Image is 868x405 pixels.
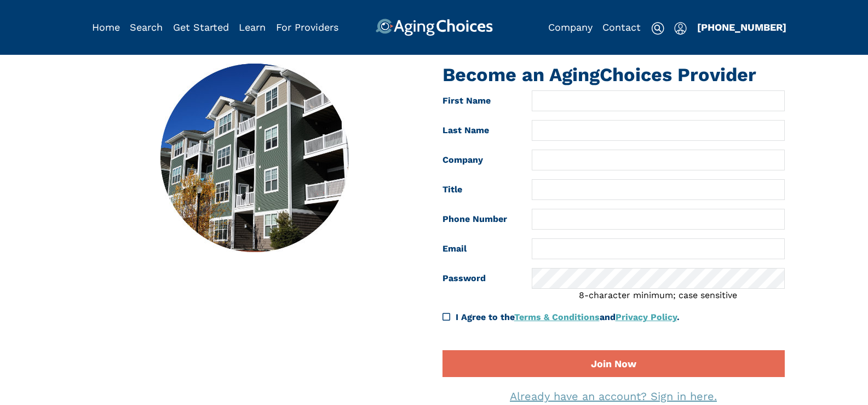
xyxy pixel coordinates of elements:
a: Contact [602,21,641,33]
div: 8-character minimum; case sensitive [532,289,784,302]
label: First Name [434,90,524,111]
a: Get Started [173,21,229,33]
img: user-icon.svg [674,22,687,35]
label: Company [434,150,524,170]
div: Popover trigger [674,19,687,36]
label: Phone Number [434,209,524,230]
a: Terms & Conditions [514,312,600,322]
span: I Agree to the and . [456,312,680,322]
a: For Providers [276,21,338,33]
label: Title [434,179,524,200]
img: search-icon.svg [651,22,664,35]
img: join-provider.jpg [160,64,349,252]
a: Search [130,21,163,33]
h1: Become an AgingChoices Provider [442,64,785,86]
div: Popover trigger [130,19,163,36]
a: Privacy Policy [616,312,677,322]
label: Email [434,238,524,259]
a: Home [92,21,120,33]
button: Join Now [442,350,785,377]
a: [PHONE_NUMBER] [697,21,786,33]
a: Company [548,21,593,33]
label: Last Name [434,120,524,141]
label: Password [434,268,524,302]
a: Learn [239,21,266,33]
img: AgingChoices [375,19,492,36]
a: Already have an account? Sign in here. [510,390,717,403]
